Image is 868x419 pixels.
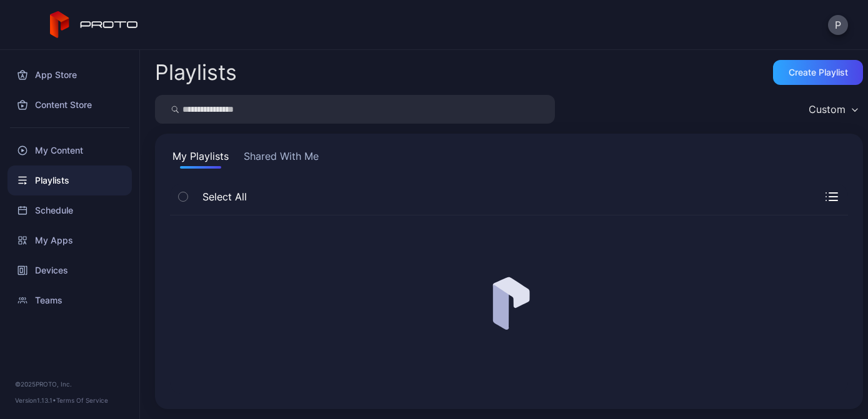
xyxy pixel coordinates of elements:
button: Create Playlist [773,60,863,85]
a: My Content [7,136,132,165]
a: Terms Of Service [56,397,108,404]
div: Custom [809,103,846,116]
a: Playlists [7,165,132,195]
a: My Apps [7,225,132,255]
button: Custom [802,95,863,124]
a: Content Store [7,90,132,120]
button: P [828,15,848,35]
a: App Store [7,60,132,90]
div: © 2025 PROTO, Inc. [15,379,124,389]
span: Version 1.13.1 • [15,397,56,404]
button: Shared With Me [241,149,321,169]
a: Teams [7,285,132,315]
button: My Playlists [170,149,231,169]
a: Devices [7,255,132,285]
span: Select All [196,189,247,204]
h2: Playlists [155,61,237,84]
div: Create Playlist [789,67,848,77]
a: Schedule [7,195,132,225]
